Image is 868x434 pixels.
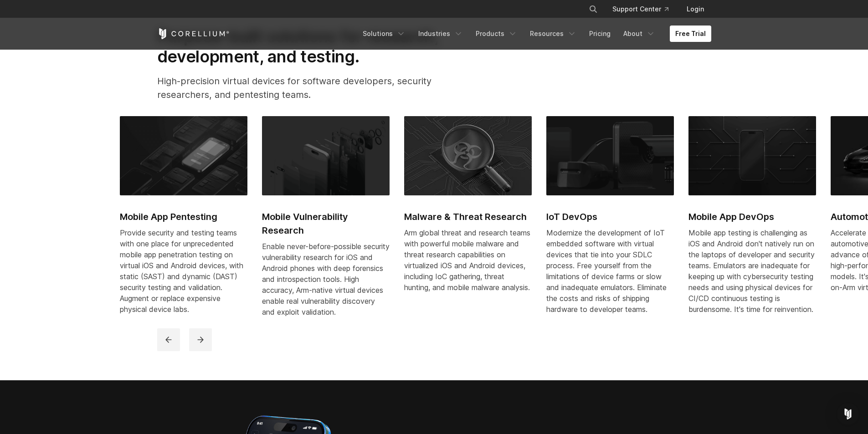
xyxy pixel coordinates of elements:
a: Products [470,26,523,42]
a: Mobile Vulnerability Research Mobile Vulnerability Research Enable never-before-possible security... [262,116,390,328]
img: Mobile App Pentesting [120,116,247,195]
a: Resources [524,26,582,42]
a: About [618,26,661,42]
p: High-precision virtual devices for software developers, security researchers, and pentesting teams. [157,74,468,102]
a: Free Trial [670,26,711,42]
a: Login [679,1,711,17]
button: Search [585,1,601,17]
a: Pricing [584,26,616,42]
a: Solutions [357,26,411,42]
a: Support Center [605,1,676,17]
div: Enable never-before-possible security vulnerability research for iOS and Android phones with deep... [262,241,390,317]
div: Modernize the development of IoT embedded software with virtual devices that tie into your SDLC p... [546,227,674,315]
a: Mobile App DevOps Mobile App DevOps Mobile app testing is challenging as iOS and Android don't na... [688,116,816,326]
div: Open Intercom Messenger [837,403,859,425]
div: Navigation Menu [357,26,711,42]
a: Corellium Home [157,28,230,39]
img: Malware & Threat Research [404,116,532,195]
h2: Malware & Threat Research [404,210,532,224]
a: Industries [413,26,468,42]
h2: IoT DevOps [546,210,674,224]
div: Provide security and testing teams with one place for unprecedented mobile app penetration testin... [120,227,247,315]
div: Arm global threat and research teams with powerful mobile malware and threat research capabilitie... [404,227,532,293]
img: Mobile App DevOps [688,116,816,195]
a: Malware & Threat Research Malware & Threat Research Arm global threat and research teams with pow... [404,116,532,304]
h2: Mobile App DevOps [688,210,816,224]
img: IoT DevOps [546,116,674,195]
img: Mobile Vulnerability Research [262,116,390,195]
button: previous [157,328,180,351]
h2: Mobile Vulnerability Research [262,210,390,237]
div: Mobile app testing is challenging as iOS and Android don't natively run on the laptops of develop... [688,227,816,315]
h2: Mobile App Pentesting [120,210,247,224]
a: IoT DevOps IoT DevOps Modernize the development of IoT embedded software with virtual devices tha... [546,116,674,326]
div: Navigation Menu [578,1,711,17]
button: next [189,328,212,351]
